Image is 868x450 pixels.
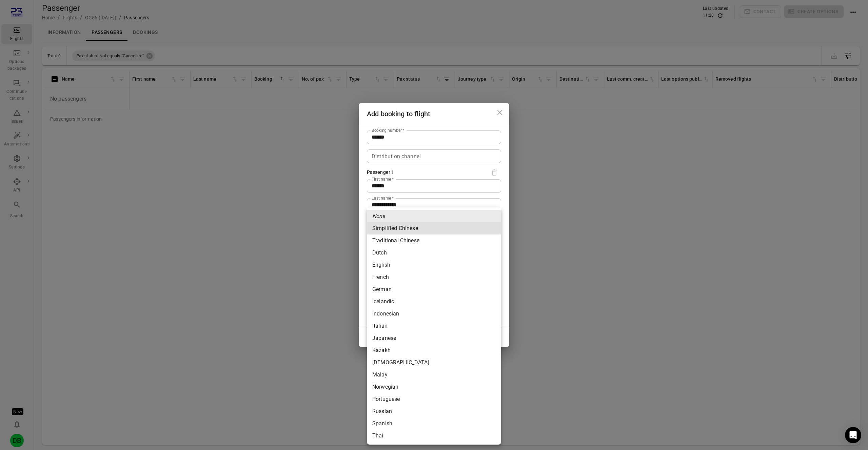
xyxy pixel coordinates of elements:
[367,417,501,430] li: Spanish
[367,381,501,393] li: Norwegian
[367,393,501,405] li: Portuguese
[372,212,385,220] em: None
[367,430,501,442] li: Thai
[367,234,501,247] li: Traditional Chinese
[367,332,501,344] li: Japanese
[367,295,501,308] li: Icelandic
[367,283,501,295] li: German
[367,247,501,259] li: Dutch
[367,222,501,234] li: Simplified Chinese
[367,308,501,320] li: Indonesian
[367,271,501,283] li: French
[367,259,501,271] li: English
[845,427,861,443] div: Open Intercom Messenger
[367,356,501,369] li: [DEMOGRAPHIC_DATA]
[367,344,501,356] li: Kazakh
[367,369,501,381] li: Malay
[367,320,501,332] li: Italian
[367,405,501,417] li: Russian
